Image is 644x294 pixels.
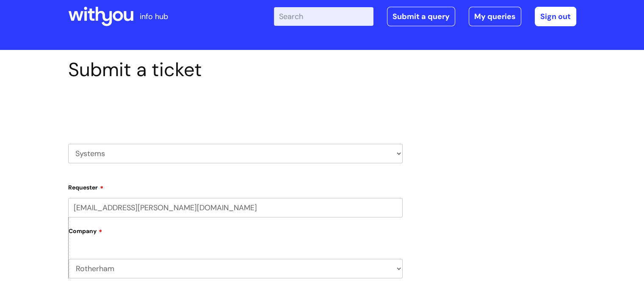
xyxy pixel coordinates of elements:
[68,181,403,191] label: Requester
[69,225,403,244] label: Company
[469,7,521,26] a: My queries
[68,198,403,217] input: Email
[68,58,403,81] h1: Submit a ticket
[68,101,403,116] h2: Select issue type
[274,7,576,26] div: | -
[535,7,576,26] a: Sign out
[387,7,455,26] a: Submit a query
[140,10,168,23] p: info hub
[274,7,373,26] input: Search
